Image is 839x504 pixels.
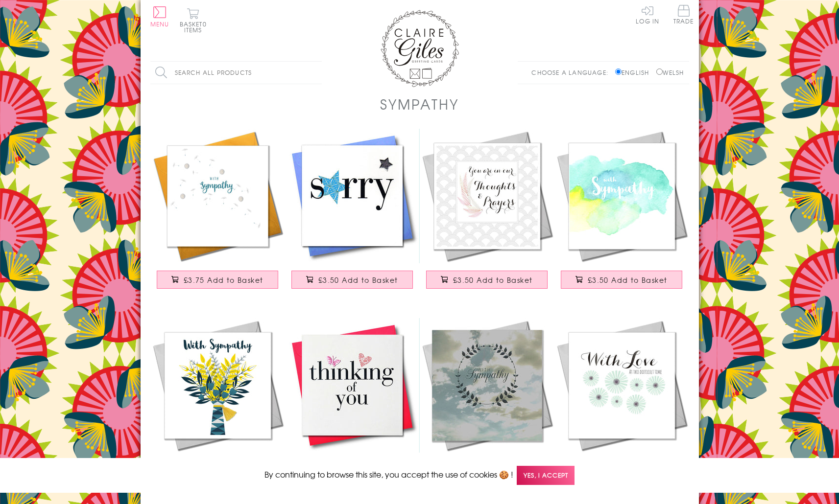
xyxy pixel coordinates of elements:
a: Log In [636,5,659,24]
span: Trade [673,5,694,24]
button: £3.50 Add to Basket [561,271,682,289]
span: £3.50 Add to Basket [318,275,398,285]
h1: Sympathy [380,94,458,114]
a: Sympathy, Sorry, Thinking of you Card, Fern Flowers, Thoughts & Prayers £3.50 Add to Basket [420,129,554,298]
a: Sympathy, Sorry, Thinking of you Card, Heart, fabric butterfly Embellished £3.50 Add to Basket [285,318,420,488]
img: Sympathy, Sorry, Thinking of you Card, Watercolour, With Sympathy [554,129,689,263]
a: Sympathy, Sorry, Thinking of you Card, Watercolour, With Sympathy £3.50 Add to Basket [554,129,689,298]
span: £3.50 Add to Basket [453,275,533,285]
input: Search all products [150,62,322,84]
span: Yes, I accept [517,466,575,485]
a: Sympathy Card, Sorry, Thinking of you, Sky & Clouds, Embossed and Foiled text £3.50 Add to Basket [420,318,554,488]
span: £3.75 Add to Basket [184,275,264,285]
img: Sympathy Card, Sorry, Thinking of you, Embellished with pompoms [150,129,285,263]
a: Sympathy Card, Sorry, Thinking of you, Embellished with pompoms £3.75 Add to Basket [150,129,285,298]
input: Search [312,62,322,84]
a: Sympathy, Sorry, Thinking of you Card, Flowers, With Love £3.50 Add to Basket [554,318,689,488]
span: Menu [150,20,169,28]
button: £3.50 Add to Basket [426,271,548,289]
span: 0 items [184,20,207,34]
button: Menu [150,6,169,27]
img: Sympathy Card, Sorry, Thinking of you, Sky & Clouds, Embossed and Foiled text [420,318,554,453]
label: Welsh [656,68,684,77]
img: Sympathy, Sorry, Thinking of you Card, Flowers, With Love [554,318,689,453]
img: Claire Giles Greetings Cards [381,10,459,87]
p: Choose a language: [531,68,613,77]
button: £3.75 Add to Basket [157,271,278,289]
label: English [615,68,654,77]
input: Welsh [656,69,663,75]
button: Basket0 items [180,8,207,33]
span: £3.50 Add to Basket [588,275,668,285]
a: Sympathy, Sorry, Thinking of you Card, Blue Star, Embellished with a padded star £3.50 Add to Basket [285,129,420,298]
button: £3.50 Add to Basket [291,271,413,289]
img: Sympathy, Sorry, Thinking of you Card, Fern Flowers, Thoughts & Prayers [420,129,554,263]
a: Trade [673,5,694,26]
img: Sympathy, Sorry, Thinking of you Card, Heart, fabric butterfly Embellished [285,318,420,453]
img: Sympathy, Sorry, Thinking of you Card, Blue Star, Embellished with a padded star [285,129,420,263]
img: Sympathy Card, Flowers, Embellished with a colourful tassel [150,318,285,453]
a: Sympathy Card, Flowers, Embellished with a colourful tassel £3.75 Add to Basket [150,318,285,488]
input: English [615,69,622,75]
